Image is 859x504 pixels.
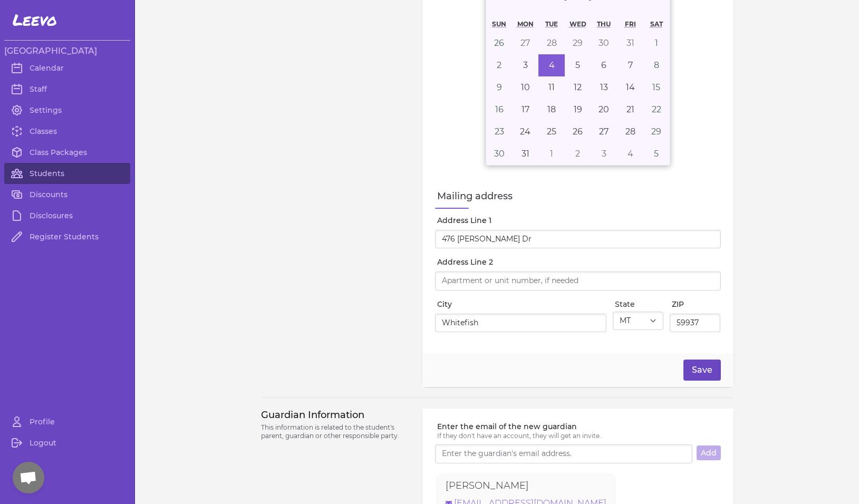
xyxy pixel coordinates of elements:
a: Staff [4,79,130,100]
abbr: July 26, 2020 [494,38,504,48]
h3: Guardian Information [261,409,410,421]
abbr: July 28, 2020 [547,38,557,48]
input: Start typing your address... [435,230,720,249]
label: Enter the email of the new guardian [437,421,720,432]
abbr: August 15, 2020 [652,82,660,92]
abbr: Tuesday [545,20,558,28]
button: August 14, 2020 [617,76,643,99]
a: Register Students [4,226,130,247]
button: August 13, 2020 [591,76,617,99]
button: September 1, 2020 [538,143,565,165]
abbr: Saturday [650,20,663,28]
button: July 28, 2020 [538,32,565,54]
button: July 27, 2020 [513,32,539,54]
abbr: August 25, 2020 [547,127,556,137]
a: Calendar [4,57,130,79]
abbr: August 26, 2020 [573,127,583,137]
button: August 7, 2020 [617,54,643,76]
input: Enter the guardian's email address. [435,444,692,463]
button: August 16, 2020 [486,99,513,121]
span: Leevo [13,11,57,30]
abbr: September 4, 2020 [628,149,633,159]
abbr: September 1, 2020 [550,149,553,159]
button: August 31, 2020 [513,143,539,165]
abbr: August 1, 2020 [655,38,658,48]
button: Add [697,445,721,460]
abbr: August 14, 2020 [626,82,635,92]
button: August 21, 2020 [617,99,643,121]
button: September 4, 2020 [617,143,643,165]
label: State [615,299,663,309]
button: August 1, 2020 [643,32,670,54]
abbr: August 17, 2020 [522,104,529,114]
abbr: August 20, 2020 [599,104,609,114]
button: August 3, 2020 [513,54,539,76]
abbr: August 10, 2020 [521,82,530,92]
abbr: August 4, 2020 [549,60,555,70]
abbr: August 31, 2020 [522,149,529,159]
abbr: August 28, 2020 [625,127,635,137]
abbr: August 3, 2020 [523,60,528,70]
button: August 10, 2020 [513,76,539,99]
button: August 29, 2020 [643,121,670,143]
button: August 12, 2020 [565,76,591,99]
abbr: August 5, 2020 [575,60,580,70]
a: Logout [4,432,130,453]
abbr: August 23, 2020 [495,127,504,137]
a: Profile [4,411,130,432]
abbr: August 7, 2020 [628,60,633,70]
a: Discounts [4,184,130,205]
abbr: August 24, 2020 [520,127,530,137]
p: [PERSON_NAME] [446,478,529,493]
button: August 15, 2020 [643,76,670,99]
button: August 2, 2020 [486,54,513,76]
abbr: August 21, 2020 [626,104,634,114]
abbr: Wednesday [570,20,586,28]
abbr: August 19, 2020 [574,104,582,114]
button: September 5, 2020 [643,143,670,165]
button: July 26, 2020 [486,32,513,54]
label: City [437,299,606,309]
abbr: August 6, 2020 [601,60,606,70]
abbr: August 22, 2020 [652,104,661,114]
button: September 3, 2020 [591,143,617,165]
abbr: August 13, 2020 [600,82,608,92]
button: September 2, 2020 [565,143,591,165]
button: July 31, 2020 [617,32,643,54]
button: August 27, 2020 [591,121,617,143]
abbr: July 27, 2020 [520,38,530,48]
button: August 28, 2020 [617,121,643,143]
button: August 11, 2020 [538,76,565,99]
p: If they don't have an account, they will get an invite. [437,432,720,440]
label: ZIP [672,299,720,309]
abbr: July 29, 2020 [573,38,583,48]
button: August 20, 2020 [591,99,617,121]
abbr: August 11, 2020 [548,82,555,92]
label: Address Line 1 [437,215,720,226]
abbr: Sunday [492,20,506,28]
abbr: August 27, 2020 [599,127,609,137]
button: August 22, 2020 [643,99,670,121]
input: Apartment or unit number, if needed [435,272,720,290]
p: This information is related to the student's parent, guardian or other responsible party. [261,423,410,440]
button: August 26, 2020 [565,121,591,143]
label: Address Line 2 [437,257,720,267]
button: August 5, 2020 [565,54,591,76]
abbr: September 2, 2020 [575,149,580,159]
button: August 24, 2020 [513,121,539,143]
abbr: August 8, 2020 [654,60,659,70]
button: August 30, 2020 [486,143,513,165]
button: August 23, 2020 [486,121,513,143]
abbr: August 12, 2020 [574,82,582,92]
abbr: August 9, 2020 [497,82,502,92]
button: August 4, 2020 [538,54,565,76]
abbr: August 2, 2020 [497,60,501,70]
abbr: Monday [517,20,534,28]
h3: [GEOGRAPHIC_DATA] [4,45,130,57]
button: August 18, 2020 [538,99,565,121]
abbr: August 16, 2020 [495,104,504,114]
a: Settings [4,100,130,121]
abbr: September 3, 2020 [602,149,606,159]
a: Classes [4,121,130,142]
abbr: August 18, 2020 [547,104,556,114]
